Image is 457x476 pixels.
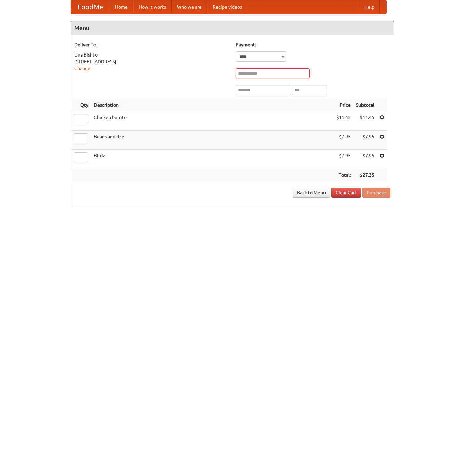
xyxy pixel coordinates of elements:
[133,0,172,14] a: How it works
[74,41,229,48] h5: Deliver To:
[293,188,330,198] a: Back to Menu
[334,131,353,150] td: $7.95
[334,99,353,111] th: Price
[91,131,334,150] td: Beans and rice
[334,169,353,181] th: Total:
[362,188,390,198] button: Purchase
[91,150,334,169] td: Birria
[359,0,380,14] a: Help
[353,150,377,169] td: $7.95
[71,0,110,14] a: FoodMe
[331,188,361,198] a: Clear Cart
[71,99,91,111] th: Qty
[91,111,334,131] td: Chicken burrito
[74,58,229,65] div: [STREET_ADDRESS]
[334,111,353,131] td: $11.45
[353,99,377,111] th: Subtotal
[71,21,394,35] h4: Menu
[353,111,377,131] td: $11.45
[91,99,334,111] th: Description
[353,131,377,150] td: $7.95
[207,0,247,14] a: Recipe videos
[236,41,390,48] h5: Payment:
[353,169,377,181] th: $27.35
[110,0,133,14] a: Home
[74,51,229,58] div: Una Bishto
[172,0,207,14] a: Who we are
[334,150,353,169] td: $7.95
[74,66,90,71] a: Change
